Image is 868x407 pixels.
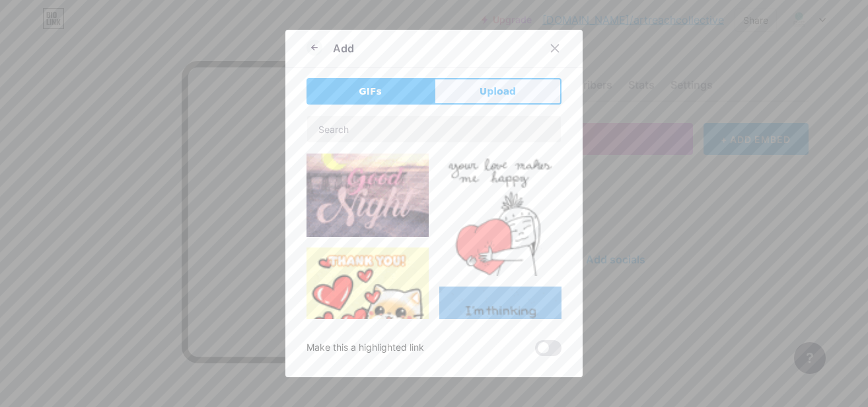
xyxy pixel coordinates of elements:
[359,85,382,99] span: GIFs
[333,40,354,56] div: Add
[439,154,561,276] img: Gihpy
[480,85,516,99] span: Upload
[434,78,561,105] button: Upload
[307,154,429,237] img: Gihpy
[307,78,434,105] button: GIFs
[307,340,424,356] div: Make this a highlighted link
[307,248,429,370] img: Gihpy
[307,116,561,142] input: Search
